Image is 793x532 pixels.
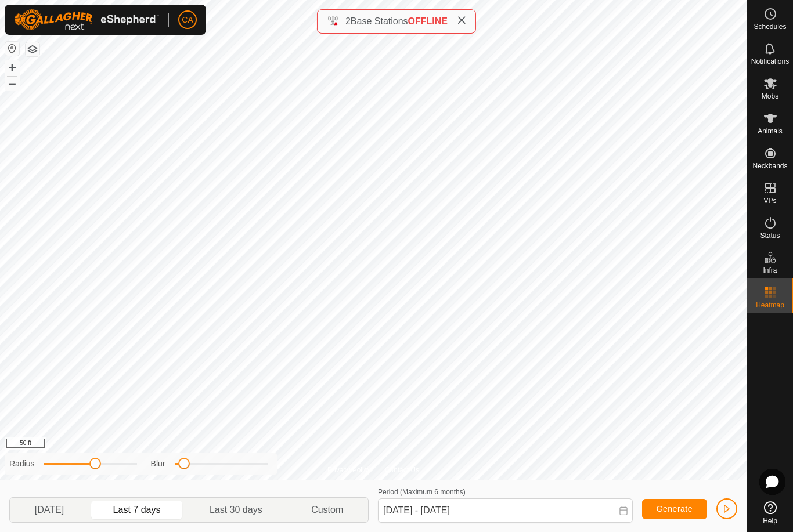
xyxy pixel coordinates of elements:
[752,162,787,169] span: Neckbands
[345,16,351,26] span: 2
[642,499,707,519] button: Generate
[5,42,19,56] button: Reset Map
[311,503,343,517] span: Custom
[151,458,165,470] label: Blur
[113,503,161,517] span: Last 7 days
[327,465,371,475] a: Privacy Policy
[758,128,783,135] span: Animals
[763,197,776,204] span: VPs
[210,503,262,517] span: Last 30 days
[35,503,64,517] span: [DATE]
[9,458,35,470] label: Radius
[763,267,777,274] span: Infra
[762,93,778,100] span: Mobs
[747,497,793,529] a: Help
[763,517,777,524] span: Help
[760,232,780,239] span: Status
[26,42,39,56] button: Map Layers
[751,58,789,65] span: Notifications
[385,465,419,475] a: Contact Us
[182,14,193,26] span: CA
[408,16,448,26] span: OFFLINE
[756,302,784,309] span: Heatmap
[754,23,786,30] span: Schedules
[351,16,408,26] span: Base Stations
[657,504,693,513] span: Generate
[378,488,466,496] label: Period (Maximum 6 months)
[5,76,19,90] button: –
[14,9,159,30] img: Gallagher Logo
[5,61,19,75] button: +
